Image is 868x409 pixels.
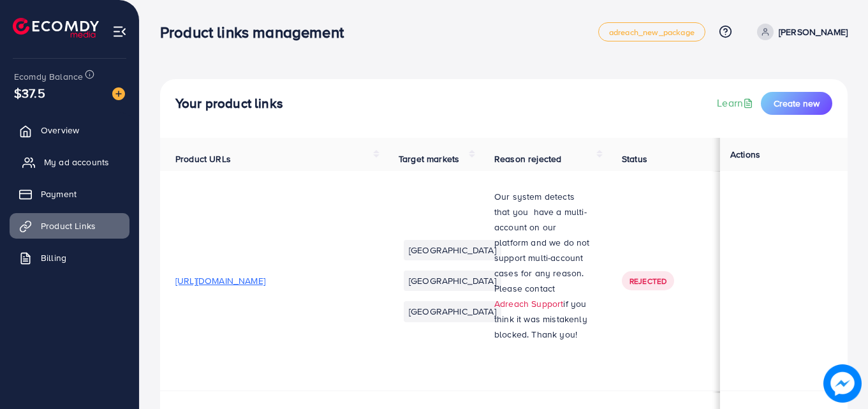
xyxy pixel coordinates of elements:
[404,301,501,322] li: [GEOGRAPHIC_DATA]
[41,251,66,264] span: Billing
[175,96,283,112] h4: Your product links
[175,274,265,287] span: [URL][DOMAIN_NAME]
[160,23,354,41] h3: Product links management
[774,97,820,110] span: Create new
[404,240,501,260] li: [GEOGRAPHIC_DATA]
[41,124,79,137] span: Overview
[629,276,666,286] span: Rejected
[44,156,109,168] span: My ad accounts
[494,152,561,165] span: Reason rejected
[14,70,83,83] span: Ecomdy Balance
[494,190,590,295] span: Our system detects that you have a multi-account on our platform and we do not support multi-acco...
[494,297,587,341] span: if you think it was mistakenly blocked. Thank you!
[10,117,129,143] a: Overview
[13,18,99,38] img: logo
[825,366,860,401] img: image
[494,297,563,310] a: Adreach Support
[598,22,705,41] a: adreach_new_package
[730,148,760,161] span: Actions
[112,87,125,100] img: image
[717,96,756,110] a: Learn
[399,152,459,165] span: Target markets
[112,24,127,39] img: menu
[10,149,129,175] a: My ad accounts
[10,181,129,207] a: Payment
[761,92,832,115] button: Create new
[11,76,47,110] span: $37.5
[10,245,129,271] a: Billing
[175,152,231,165] span: Product URLs
[10,213,129,239] a: Product Links
[41,219,96,232] span: Product Links
[622,152,647,165] span: Status
[41,188,77,200] span: Payment
[609,28,695,36] span: adreach_new_package
[779,24,848,40] p: [PERSON_NAME]
[752,24,848,40] a: [PERSON_NAME]
[404,271,501,291] li: [GEOGRAPHIC_DATA]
